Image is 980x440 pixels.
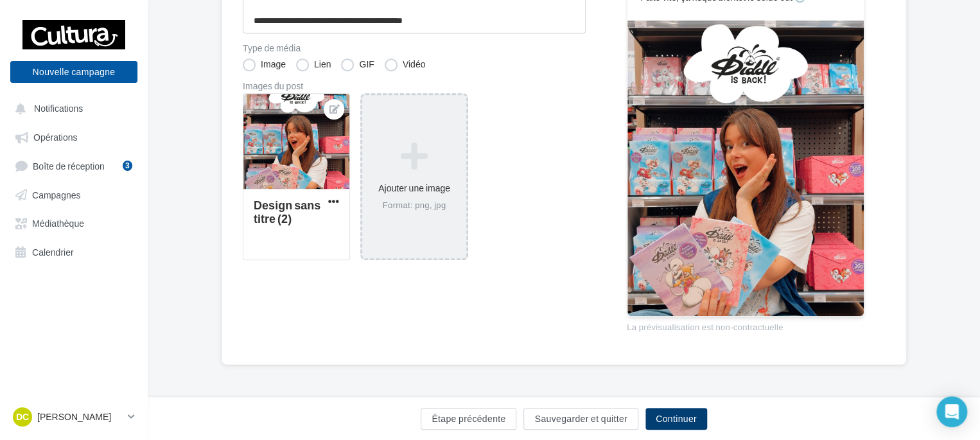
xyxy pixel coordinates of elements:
[8,182,140,206] a: Campagnes
[32,189,81,200] span: Campagnes
[296,58,331,71] label: Lien
[385,58,426,71] label: Vidéo
[8,211,140,234] a: Médiathèque
[37,410,123,423] p: [PERSON_NAME]
[243,82,586,91] div: Images du post
[645,408,707,430] button: Continuer
[243,44,586,53] label: Type de média
[8,96,135,119] button: Notifications
[32,218,84,229] span: Médiathèque
[33,160,105,171] span: Boîte de réception
[936,396,967,427] div: Open Intercom Messenger
[627,317,864,333] div: La prévisualisation est non-contractuelle
[341,58,374,71] label: GIF
[243,58,286,71] label: Image
[10,405,137,429] a: DC [PERSON_NAME]
[523,408,638,430] button: Sauvegarder et quitter
[32,246,74,257] span: Calendrier
[10,61,137,83] button: Nouvelle campagne
[8,125,140,148] a: Opérations
[421,408,516,430] button: Étape précédente
[8,240,140,263] a: Calendrier
[123,161,132,171] div: 3
[16,410,29,423] span: DC
[33,132,77,143] span: Opérations
[8,154,140,177] a: Boîte de réception3
[34,103,83,114] span: Notifications
[254,198,320,225] div: Design sans titre (2)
